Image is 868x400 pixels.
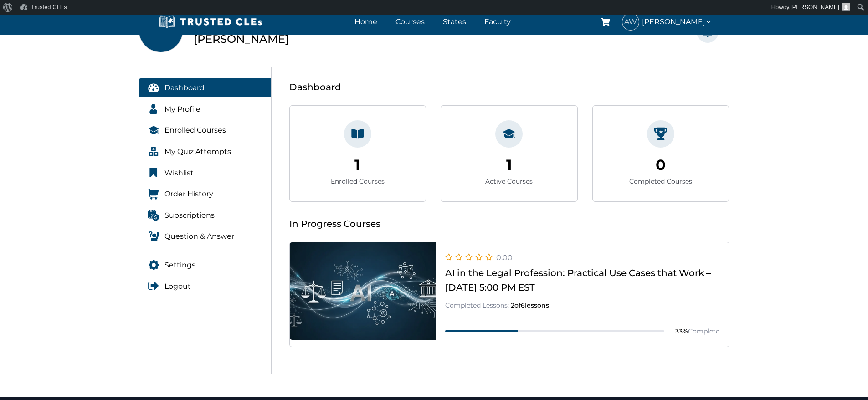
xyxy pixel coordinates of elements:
span: [PERSON_NAME] [791,4,839,10]
div: Completed Courses [629,176,692,186]
span: Wishlist [164,167,194,179]
a: Faculty [482,15,513,28]
div: 1 [354,153,360,176]
img: Trusted CLEs [156,15,265,29]
a: Wishlist [139,164,272,183]
div: Enrolled Courses [331,176,385,186]
span: AW [622,14,639,30]
span: Subscriptions [164,210,215,221]
span: Settings [164,259,195,271]
div: [PERSON_NAME] [194,31,289,48]
a: My Profile [139,100,272,119]
a: Enrolled Courses [139,121,272,140]
a: States [441,15,468,28]
div: In Progress Courses [289,216,729,231]
span: Logout [164,281,191,292]
a: Logout [139,277,272,296]
a: Settings [139,256,272,275]
div: 1 [506,153,512,176]
div: Dashboard [289,80,729,94]
span: Enrolled Courses [164,124,226,136]
span: Dashboard [164,82,205,94]
div: Active Courses [485,176,533,186]
span: Question & Answer [164,231,234,242]
a: Subscriptions [139,206,272,225]
a: Question & Answer [139,227,272,246]
a: My Quiz Attempts [139,142,272,161]
div: 0 [656,153,666,176]
a: Order History [139,185,272,204]
a: Dashboard [139,78,272,97]
a: Home [352,15,380,28]
span: My Profile [164,103,200,115]
span: Order History [164,188,213,200]
a: Courses [393,15,427,28]
span: [PERSON_NAME] [642,15,712,28]
span: My Quiz Attempts [164,146,231,158]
